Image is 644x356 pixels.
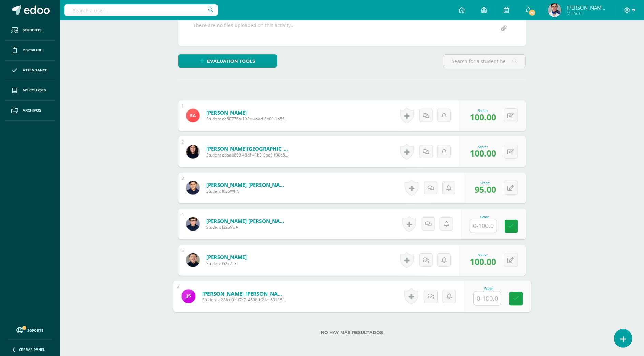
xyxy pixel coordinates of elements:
[23,68,47,73] span: Attendance
[186,181,200,195] img: 45dce0a89c51e524f5d1682aed614ffb.png
[474,292,501,305] input: 0-100.0
[194,22,295,35] div: There are no files uploaded on this activity…
[206,188,288,194] span: Student I035WPN
[207,55,255,68] span: Evaluation tools
[470,219,497,233] input: 0-100.0
[470,108,496,113] div: Score:
[178,330,526,335] label: No hay más resultados
[5,101,55,121] a: Archivos
[206,254,247,261] a: [PERSON_NAME]
[470,215,500,219] div: Score
[475,180,496,185] div: Score:
[206,145,288,152] a: [PERSON_NAME][GEOGRAPHIC_DATA]
[23,108,41,113] span: Archivos
[186,217,200,231] img: b17a390da6021f4867fe29d671d4c9f5.png
[19,347,45,352] span: Cerrar panel
[23,48,42,53] span: Discipline
[206,224,288,230] span: Student J326VUA
[5,41,55,61] a: Discipline
[178,54,277,68] a: Evaluation tools
[5,80,55,101] a: My courses
[470,253,496,257] div: Score:
[5,20,55,41] a: Students
[186,253,200,267] img: 27d9a684188353df6cdc09454564980c.png
[206,152,288,158] span: Student edaab800-46df-41b3-9ae0-f00e54912d1e
[64,4,218,16] input: Search a user…
[8,325,52,335] a: Soporte
[206,218,288,224] a: [PERSON_NAME] [PERSON_NAME]
[475,183,496,195] span: 95.00
[23,28,41,33] span: Students
[206,261,247,266] span: Student G272LXI
[202,297,286,303] span: Student a28fcd0e-f7c7-4508-b21a-63115e351151
[186,109,200,122] img: 55afbf7a2c28d76e548913ea5b5b32be.png
[181,289,195,303] img: 976123c3d39ec4e22d991dfd96021722.png
[206,181,288,188] a: [PERSON_NAME] [PERSON_NAME]
[206,116,288,122] span: Student ee80776a-198e-4aad-8e00-1a5f067c5ac0
[470,147,496,159] span: 100.00
[470,144,496,149] div: Score:
[443,55,525,68] input: Search for a student here…
[548,3,561,17] img: 1792bf0c86e4e08ac94418cc7cb908c7.png
[473,287,504,291] div: Score
[206,109,288,116] a: [PERSON_NAME]
[202,290,286,297] a: [PERSON_NAME] [PERSON_NAME]
[528,9,536,16] span: 20
[5,61,55,81] a: Attendance
[470,256,496,267] span: 100.00
[186,145,200,159] img: cd5c7541fe4d440576a4cc74623987fc.png
[567,4,608,11] span: [PERSON_NAME] [PERSON_NAME]
[23,88,46,93] span: My courses
[567,10,608,16] span: Mi Perfil
[470,111,496,123] span: 100.00
[28,328,44,333] span: Soporte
